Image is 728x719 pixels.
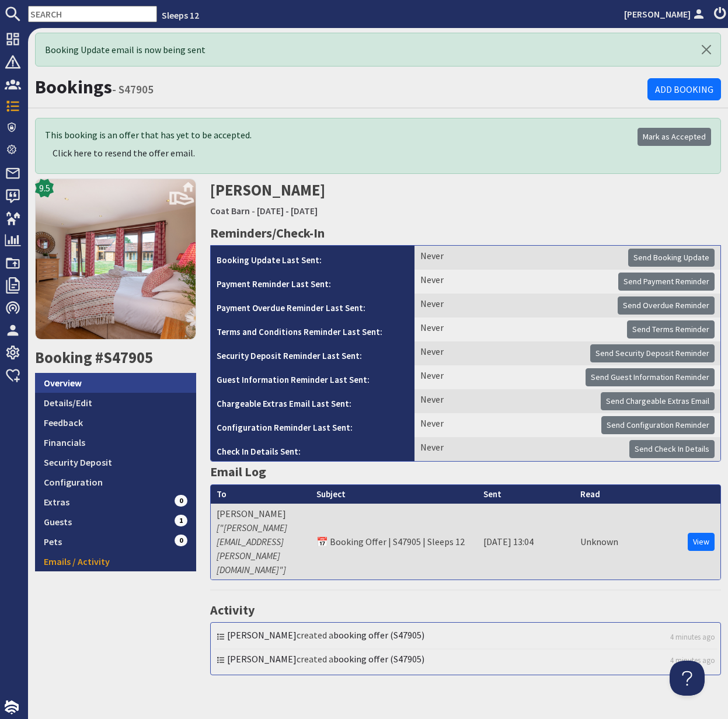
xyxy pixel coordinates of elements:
input: SEARCH [28,6,157,22]
span: Click here to resend the offer email. [53,147,195,159]
th: Booking Update Last Sent: [211,246,414,270]
a: Overview [35,373,196,393]
a: Mark as Accepted [638,128,711,146]
span: 9.5 [39,181,50,195]
a: [DATE] - [DATE] [257,205,318,217]
span: Send Configuration Reminder [607,420,709,430]
span: Send Terms Reminder [632,324,709,334]
button: Send Booking Update [628,249,715,267]
h3: Email Log [210,462,721,481]
button: Send Check In Details [629,440,715,458]
a: Pets0 [35,532,196,552]
span: 0 [175,535,187,546]
td: Never [414,389,720,413]
td: [PERSON_NAME] [211,504,311,580]
td: Never [414,294,720,317]
button: Send Guest Information Reminder [586,368,715,386]
a: View [688,533,715,551]
a: 9.5 [35,179,196,348]
th: Sent [478,485,574,504]
a: Configuration [35,472,196,492]
td: Never [414,246,720,270]
td: Unknown [574,504,624,580]
th: Guest Information Reminder Last Sent: [211,365,414,389]
h3: Reminders/Check-In [210,223,721,243]
td: Never [414,270,720,294]
span: Send Booking Update [633,252,709,263]
th: Terms and Conditions Reminder Last Sent: [211,317,414,341]
div: This booking is an offer that has yet to be accepted. [45,128,638,164]
button: Send Overdue Reminder [618,296,715,315]
a: Bookings [35,75,112,99]
span: Send Payment Reminder [623,276,709,287]
button: Send Configuration Reminder [601,416,715,434]
th: Chargeable Extras Email Last Sent: [211,389,414,413]
th: Check In Details Sent: [211,437,414,461]
span: 0 [175,495,187,507]
a: [PERSON_NAME] [227,629,297,641]
td: Never [414,341,720,365]
h2: [PERSON_NAME] [210,179,546,220]
img: staytech_i_w-64f4e8e9ee0a9c174fd5317b4b171b261742d2d393467e5bdba4413f4f884c10.svg [5,700,19,714]
th: To [211,485,311,504]
th: Subject [311,485,478,504]
button: Send Terms Reminder [627,320,715,338]
a: Sleeps 12 [162,9,199,21]
a: Details/Edit [35,393,196,413]
a: 4 minutes ago [670,631,715,643]
span: Send Check In Details [635,444,709,454]
a: Financials [35,432,196,452]
th: Security Deposit Reminder Last Sent: [211,341,414,365]
a: booking offer (S47905) [333,653,424,665]
td: 📅 Booking Offer | S47905 | Sleeps 12 [311,504,478,580]
td: Never [414,413,720,437]
a: Emails / Activity [35,552,196,571]
i: ["[PERSON_NAME][EMAIL_ADDRESS][PERSON_NAME][DOMAIN_NAME]"] [217,522,287,575]
a: Coat Barn [210,205,250,217]
th: Configuration Reminder Last Sent: [211,413,414,437]
a: Add Booking [647,78,721,100]
th: Payment Overdue Reminder Last Sent: [211,294,414,317]
li: created a [214,650,717,672]
td: [DATE] 13:04 [478,504,574,580]
a: Security Deposit [35,452,196,472]
span: 1 [175,515,187,526]
span: - [252,205,255,217]
td: Never [414,365,720,389]
td: Never [414,437,720,461]
a: Feedback [35,413,196,432]
small: - S47905 [112,82,154,96]
span: Send Guest Information Reminder [591,372,709,382]
button: Send Chargeable Extras Email [601,392,715,410]
button: Click here to resend the offer email. [45,142,203,164]
button: Send Security Deposit Reminder [590,344,715,362]
img: Coat Barn's icon [35,179,196,340]
span: Send Security Deposit Reminder [595,348,709,358]
a: [PERSON_NAME] [227,653,297,665]
td: Never [414,317,720,341]
span: Send Overdue Reminder [623,300,709,310]
a: Extras0 [35,492,196,512]
th: Payment Reminder Last Sent: [211,270,414,294]
li: created a [214,626,717,649]
a: [PERSON_NAME] [624,7,707,21]
div: Booking Update email is now being sent [35,33,721,67]
a: Guests1 [35,512,196,532]
a: 4 minutes ago [670,655,715,666]
a: booking offer (S47905) [333,629,424,641]
h2: Booking #S47905 [35,348,196,367]
iframe: Toggle Customer Support [670,661,705,696]
button: Send Payment Reminder [618,273,715,291]
h3: Activity [210,600,721,620]
th: Read [574,485,624,504]
span: Send Chargeable Extras Email [606,396,709,406]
